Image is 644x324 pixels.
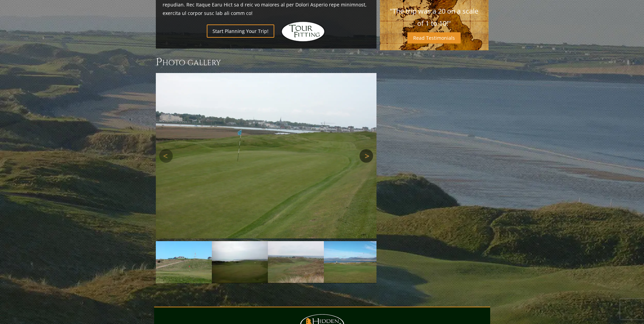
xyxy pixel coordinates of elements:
[387,5,482,30] p: "The trip was a 20 on a scale of 1 to 10!"
[156,55,376,69] h3: Photo Gallery
[207,24,274,38] a: Start Planning Your Trip!
[407,32,461,43] a: Read Testimonials
[159,149,173,163] a: Previous
[281,21,325,42] img: Hidden Links
[360,149,373,163] a: Next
